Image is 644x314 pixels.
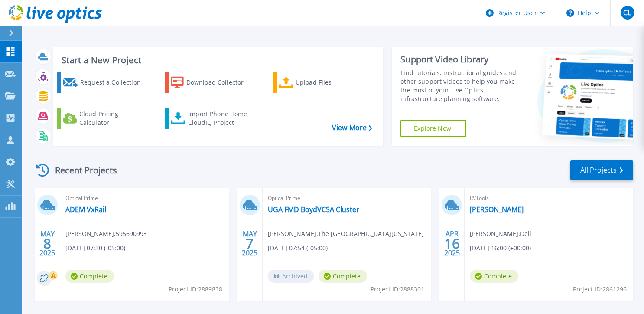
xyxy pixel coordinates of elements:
[169,285,222,294] span: Project ID: 2889838
[444,228,460,259] div: APR 2025
[470,229,531,239] span: [PERSON_NAME] , Dell
[319,270,367,283] span: Complete
[444,240,460,247] span: 16
[573,285,627,294] span: Project ID: 2861296
[268,270,314,283] span: Archived
[268,205,359,214] a: UGA FMD BoydVCSA Cluster
[62,56,372,65] h3: Start a New Project
[57,108,146,129] a: Cloud Pricing Calculator
[296,74,360,91] div: Upload Files
[241,228,258,259] div: MAY 2025
[470,205,524,214] a: [PERSON_NAME]
[400,69,521,103] div: Find tutorials, instructional guides and other support videos to help you make the most of your L...
[623,9,631,16] span: CL
[80,74,143,91] div: Request a Collection
[186,74,252,91] div: Download Collector
[39,228,55,259] div: MAY 2025
[371,285,424,294] span: Project ID: 2888301
[65,243,125,253] span: [DATE] 07:30 (-05:00)
[400,54,521,65] div: Support Video Library
[268,229,424,239] span: [PERSON_NAME] , The [GEOGRAPHIC_DATA][US_STATE]
[188,110,256,127] div: Import Phone Home CloudIQ Project
[65,205,106,214] a: ADEM VxRail
[470,193,628,203] span: RVTools
[470,243,531,253] span: [DATE] 16:00 (+00:00)
[268,193,426,203] span: Optical Prime
[57,72,146,93] a: Request a Collection
[165,72,254,93] a: Download Collector
[43,240,51,247] span: 8
[65,229,147,239] span: [PERSON_NAME] , 595690993
[268,243,328,253] span: [DATE] 07:54 (-05:00)
[65,193,224,203] span: Optical Prime
[65,270,114,283] span: Complete
[273,72,362,93] a: Upload Files
[400,120,466,137] a: Explore Now!
[246,240,254,247] span: 7
[570,160,633,180] a: All Projects
[470,270,518,283] span: Complete
[79,110,143,127] div: Cloud Pricing Calculator
[33,160,129,181] div: Recent Projects
[332,124,372,132] a: View More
